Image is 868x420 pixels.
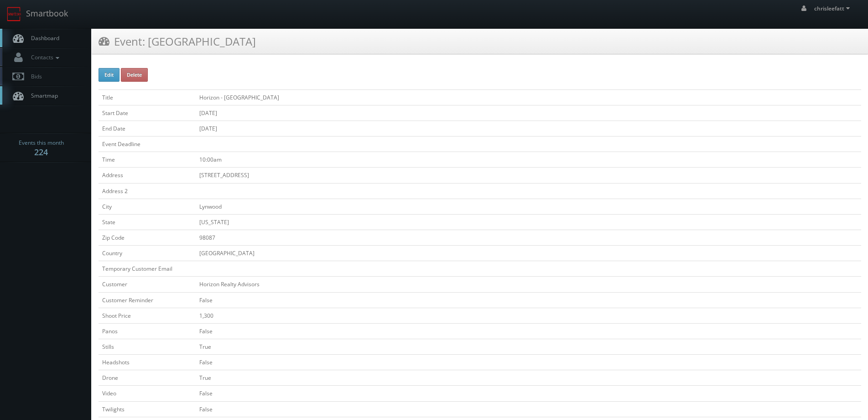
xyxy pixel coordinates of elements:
span: Events this month [19,138,64,147]
td: [STREET_ADDRESS] [196,168,861,183]
td: 98087 [196,230,861,245]
td: City [99,199,196,214]
button: Delete [121,68,148,82]
span: chrisleefatt [814,5,852,12]
td: [GEOGRAPHIC_DATA] [196,246,861,261]
td: Twilights [99,401,196,417]
td: Panos [99,323,196,339]
span: Bids [26,73,42,80]
td: [DATE] [196,121,861,136]
td: True [196,339,861,354]
h3: Event: [GEOGRAPHIC_DATA] [99,33,256,49]
td: [US_STATE] [196,214,861,230]
strong: 224 [34,147,48,157]
td: Customer [99,277,196,292]
td: Event Deadline [99,136,196,152]
td: Customer Reminder [99,292,196,308]
td: Shoot Price [99,308,196,323]
td: Headshots [99,355,196,370]
td: Video [99,386,196,401]
td: False [196,292,861,308]
td: State [99,214,196,230]
td: True [196,370,861,386]
td: Temporary Customer Email [99,261,196,277]
td: 10:00am [196,152,861,168]
td: Stills [99,339,196,354]
td: Horizon - [GEOGRAPHIC_DATA] [196,89,861,105]
td: 1,300 [196,308,861,323]
td: False [196,386,861,401]
span: Dashboard [26,34,59,42]
td: False [196,401,861,417]
button: Edit [99,68,120,82]
td: [DATE] [196,105,861,121]
td: Horizon Realty Advisors [196,277,861,292]
td: Start Date [99,105,196,121]
td: Lynwood [196,199,861,214]
td: False [196,323,861,339]
td: Country [99,246,196,261]
td: Zip Code [99,230,196,245]
td: End Date [99,121,196,136]
td: Title [99,89,196,105]
span: Smartmap [26,92,58,100]
td: Address 2 [99,183,196,199]
td: Address [99,168,196,183]
td: False [196,355,861,370]
img: smartbook-logo.png [7,7,21,21]
span: Contacts [26,53,62,61]
td: Drone [99,370,196,386]
td: Time [99,152,196,168]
